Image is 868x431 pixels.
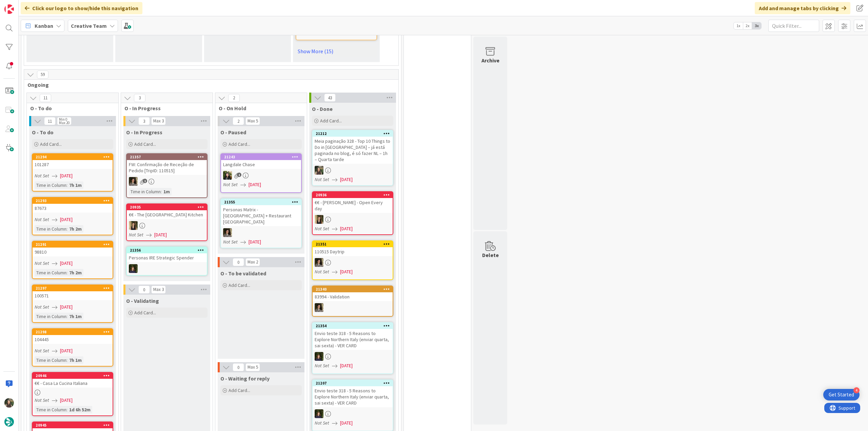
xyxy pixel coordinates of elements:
div: IG [313,166,393,175]
img: MS [223,228,232,237]
img: MC [129,264,138,273]
img: MC [315,352,323,361]
div: 21294 [33,154,113,160]
div: 21351110515 Daytrip [313,241,393,256]
div: 21212Meia paginação 328 - Top 10 Things to Do in [GEOGRAPHIC_DATA] – já está paginada no blog, é ... [313,131,393,164]
div: 7h 1m [67,181,83,189]
a: 21355Personas Matrix - [GEOGRAPHIC_DATA] + Restaurant [GEOGRAPHIC_DATA]MSNot Set[DATE] [220,198,302,248]
div: Max 3 [153,288,164,291]
span: : [66,269,67,276]
div: 21356 [127,247,207,253]
span: 3x [752,22,761,29]
a: 21297100571Not Set[DATE]Time in Column:7h 1m [32,285,113,323]
span: [DATE] [340,176,353,183]
img: avatar [4,417,14,427]
span: : [66,181,67,189]
div: 21357 [127,154,207,160]
div: Open Get Started checklist, remaining modules: 4 [823,389,860,400]
i: Not Set [223,239,238,245]
div: 2129387673 [33,198,113,213]
a: 20946€€ - Casa La Cucina ItalianaNot Set[DATE]Time in Column:1d 6h 52m [32,372,113,416]
div: €€ - Casa La Cucina Italiana [33,379,113,388]
span: O - Done [312,105,333,112]
span: Add Card... [229,141,250,147]
a: 21357FW: Confirmação de Receção de Pedido [TripID: 110515]MSTime in Column:1m [126,153,208,198]
div: 21291 [36,242,113,247]
i: Not Set [315,269,329,275]
span: 2 [228,94,240,102]
span: 0 [233,258,244,266]
div: MC [127,264,207,273]
i: Not Set [315,363,329,369]
div: 20935€€ - The [GEOGRAPHIC_DATA] Kitchen [127,204,207,219]
div: 21354 [316,324,393,328]
div: 20946€€ - Casa La Cucina Italiana [33,373,113,388]
div: Time in Column [35,181,66,189]
div: 101287 [33,160,113,169]
span: [DATE] [154,231,167,238]
img: MC [315,409,323,418]
span: 0 [233,363,244,371]
div: 20935 [130,205,207,210]
div: MS [313,258,393,267]
span: [DATE] [60,216,73,223]
a: 21298104445Not Set[DATE]Time in Column:7h 1m [32,328,113,367]
div: Envio teste 318 - 5 Reasons to Explore Northern Italy (enviar quarta, sai sexta) - VER CARD [313,386,393,407]
div: 21357FW: Confirmação de Receção de Pedido [TripID: 110515] [127,154,207,175]
div: 20946 [36,373,113,378]
img: SP [129,221,138,230]
img: MS [129,177,138,186]
div: Time in Column [129,188,161,195]
span: 11 [44,117,56,125]
div: 21355 [221,199,301,205]
span: 3 [138,117,150,125]
i: Not Set [35,304,49,310]
a: Show More (15) [296,46,377,57]
span: [DATE] [340,268,353,275]
span: [DATE] [340,225,353,232]
div: 21243Langdale Chase [221,154,301,169]
span: O - In Progress [124,105,204,112]
span: 0 [138,286,150,294]
div: Delete [482,251,499,259]
div: BC [221,171,301,180]
div: 21351 [316,242,393,247]
div: 20935 [127,204,207,210]
span: Add Card... [229,387,250,393]
div: 7h 1m [67,313,83,320]
img: SP [315,215,323,224]
span: [DATE] [60,397,73,404]
a: 20935€€ - The [GEOGRAPHIC_DATA] KitchenSPNot Set[DATE] [126,203,208,241]
span: 2x [743,22,752,29]
div: 20945 [33,422,113,428]
div: 87673 [33,204,113,213]
div: 21207Envio teste 318 - 5 Reasons to Explore Northern Italy (enviar quarta, sai sexta) - VER CARD [313,380,393,407]
div: Personas IRE Strategic Spender [127,253,207,262]
span: O - Waiting for reply [220,375,270,382]
span: Kanban [35,22,53,30]
img: IG [315,166,323,175]
div: 21212 [316,131,393,136]
div: 2129198810 [33,241,113,256]
img: BC [223,171,232,180]
div: Time in Column [35,269,66,276]
span: : [66,313,67,320]
div: 2134083994 - Validation [313,286,393,301]
div: 21297 [36,286,113,291]
span: : [66,225,67,233]
div: 4 [853,387,860,393]
div: 21298104445 [33,329,113,344]
div: 21340 [313,286,393,292]
div: Envio teste 318 - 5 Reasons to Explore Northern Italy (enviar quarta, sai sexta) - VER CARD [313,329,393,350]
div: 7h 2m [67,269,83,276]
div: Max 20 [59,121,70,124]
span: Add Card... [320,118,342,124]
span: 3 [134,94,145,102]
i: Not Set [35,397,49,403]
i: Not Set [35,173,49,179]
div: Max 5 [248,119,258,123]
div: Meia paginação 328 - Top 10 Things to Do in [GEOGRAPHIC_DATA] – já está paginada no blog, é só fa... [313,137,393,164]
b: Creative Team [71,22,107,29]
div: 21293 [33,198,113,204]
span: : [66,406,67,413]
